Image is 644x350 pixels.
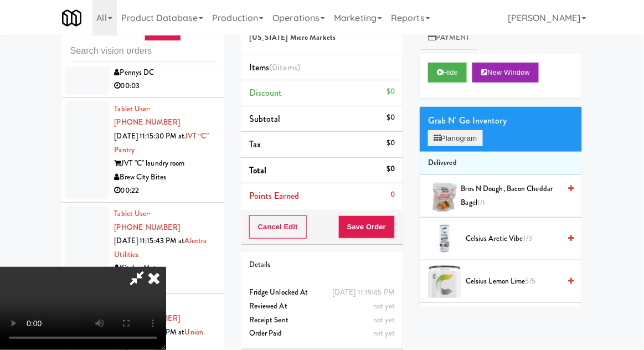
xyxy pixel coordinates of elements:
li: Delivered [420,152,582,175]
span: not yet [373,328,395,338]
div: 0 [390,188,395,202]
button: Cancel Edit [249,215,307,239]
button: New Window [472,63,539,83]
span: not yet [373,301,395,311]
div: $0 [387,111,395,125]
ng-pluralize: items [278,61,298,74]
div: [DATE] 11:19:45 PM [332,286,395,300]
div: KitchenMate [115,261,216,275]
span: 1/3 [523,233,532,244]
button: Planogram [428,130,482,147]
span: · [PHONE_NUMBER] [115,208,180,233]
span: Celsius Arctic Vibe [466,232,560,246]
div: Celsius Lemon Lime5/5 [461,275,574,289]
span: [DATE] 11:15:30 PM at [115,131,185,141]
h5: [US_STATE] Micro Markets [249,34,395,42]
span: not yet [373,315,395,325]
div: $0 [387,85,395,99]
div: Receipt Sent [249,313,395,327]
button: Hide [428,63,467,83]
a: Alectra Utilities [115,235,207,260]
a: Payment [420,25,478,50]
div: Celsius Arctic Vibe1/3 [461,232,574,246]
div: Brew City Bites [115,171,216,184]
span: Subtotal [249,112,281,125]
span: 1/1 [477,197,485,208]
li: Tablet User· [PHONE_NUMBER][DATE] 11:15:43 PM atAlectra UtilitiesKitchenMate00:04 [62,203,224,294]
div: 00:03 [115,79,216,93]
img: Micromart [62,8,81,28]
div: Bros N Dough, Bacon Cheddar Bagel1/1 [457,182,574,209]
div: $0 [387,136,395,150]
div: JVT "C" laundry room [115,157,216,171]
a: Tablet User· [PHONE_NUMBER] [115,104,180,128]
div: Pennys DC [115,66,216,80]
input: Search vision orders [70,41,216,61]
li: Tablet User· [PHONE_NUMBER][DATE] 11:15:30 PM atJVT “C” pantryJVT "C" laundry roomBrew City Bites... [62,98,224,203]
span: 5/5 [525,276,535,286]
div: Order Paid [249,327,395,341]
div: Details [249,258,395,272]
span: Items [249,61,300,74]
span: [DATE] 11:15:43 PM at [115,235,185,246]
div: 00:22 [115,184,216,198]
span: Bros N Dough, Bacon Cheddar Bagel [461,182,560,209]
div: Grab N' Go Inventory [428,112,574,129]
span: Tax [249,138,261,151]
button: Save Order [338,215,395,239]
span: Total [249,164,267,177]
span: (0 ) [269,61,300,74]
div: Fridge Unlocked At [249,286,395,300]
div: Reviewed At [249,300,395,313]
span: Celsius Lemon Lime [466,275,560,289]
div: $0 [387,162,395,176]
span: Discount [249,86,282,99]
span: Points Earned [249,189,299,202]
a: JVT “C” pantry [115,131,209,155]
a: Tablet User· [PHONE_NUMBER] [115,208,180,233]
